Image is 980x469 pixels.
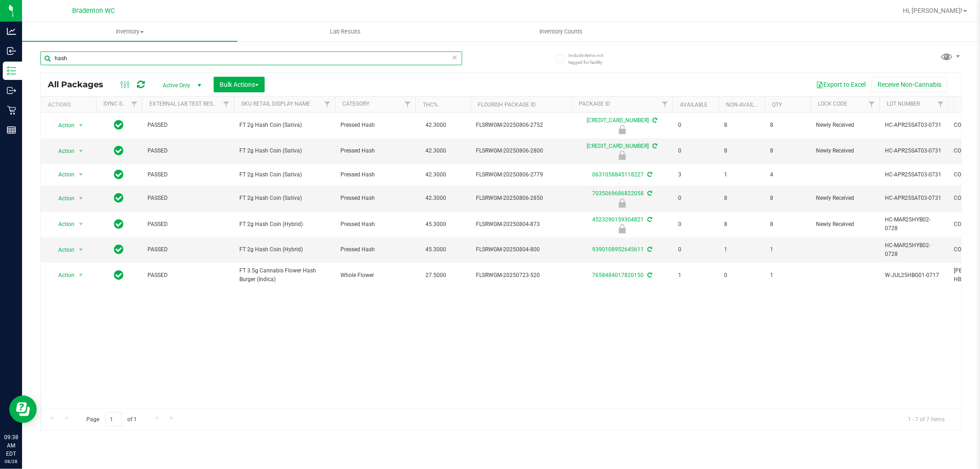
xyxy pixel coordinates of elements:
[651,143,657,149] span: Sync from Compliance System
[724,220,759,229] span: 8
[239,121,329,130] span: FT 2g Hash Coin (Sativa)
[50,168,75,181] span: Action
[75,145,87,158] span: select
[476,170,566,179] span: FLSRWGM-20250806-2779
[50,269,75,282] span: Action
[592,246,644,253] a: 9390108952645611
[50,119,75,132] span: Action
[726,102,767,108] a: Non-Available
[75,218,87,231] span: select
[678,194,713,203] span: 0
[885,147,943,155] span: HC-APR25SAT03-0731
[770,245,805,254] span: 1
[421,269,451,282] span: 27.5000
[452,51,458,63] span: Clear
[885,170,943,179] span: HC-APR25SAT03-0731
[570,151,674,160] div: Newly Received
[48,79,113,90] span: All Packages
[724,245,759,254] span: 1
[678,220,713,229] span: 0
[646,171,652,178] span: Sync from Compliance System
[421,144,451,158] span: 42.3000
[340,147,410,155] span: Pressed Hash
[50,243,75,256] span: Action
[105,412,122,426] input: 1
[885,215,943,233] span: HC-MAR25HYB02-0728
[646,190,652,197] span: Sync from Compliance System
[114,144,124,157] span: In Sync
[651,117,657,124] span: Sync from Compliance System
[678,121,713,130] span: 0
[75,119,87,132] span: select
[239,245,329,254] span: FT 2g Hash Coin (Hybrid)
[592,190,644,197] a: 7035069686822058
[400,96,415,112] a: Filter
[4,433,18,458] p: 09:38 AM EDT
[219,96,234,112] a: Filter
[149,101,221,107] a: External Lab Test Result
[421,218,451,231] span: 45.3000
[147,194,228,203] span: PASSED
[872,77,947,92] button: Receive Non-Cannabis
[592,272,644,278] a: 7658484017820150
[340,245,410,254] span: Pressed Hash
[901,412,952,426] span: 1 - 7 of 7 items
[340,170,410,179] span: Pressed Hash
[127,96,142,112] a: Filter
[587,143,649,149] a: [CREDIT_CARD_NUMBER]
[75,192,87,205] span: select
[214,77,265,92] button: Bulk Actions
[885,241,943,259] span: HC-MAR25HYB02-0728
[476,220,566,229] span: FLSRWGM-20250804-873
[22,28,238,36] span: Inventory
[238,22,453,41] a: Lab Results
[816,194,874,203] span: Newly Received
[75,269,87,282] span: select
[50,145,75,158] span: Action
[816,121,874,130] span: Newly Received
[816,147,874,155] span: Newly Received
[7,46,16,56] inline-svg: Inbound
[239,220,329,229] span: FT 2g Hash Coin (Hybrid)
[239,266,329,284] span: FT 3.5g Cannabis Flower Hash Burger (Indica)
[476,121,566,130] span: FLSRWGM-20250806-2752
[79,412,145,426] span: Page of 1
[476,271,566,280] span: FLSRWGM-20250723-520
[864,96,879,112] a: Filter
[114,119,124,131] span: In Sync
[770,170,805,179] span: 4
[646,216,652,223] span: Sync from Compliance System
[114,269,124,282] span: In Sync
[340,194,410,203] span: Pressed Hash
[4,458,18,465] p: 08/28
[476,147,566,155] span: FLSRWGM-20250806-2800
[579,101,610,107] a: Package ID
[818,101,847,107] a: Lock Code
[40,51,462,65] input: Search Package ID, Item Name, SKU, Lot or Part Number...
[770,147,805,155] span: 8
[114,243,124,256] span: In Sync
[772,102,782,108] a: Qty
[657,96,673,112] a: Filter
[421,243,451,256] span: 45.3000
[885,121,943,130] span: HC-APR25SAT03-0731
[724,194,759,203] span: 8
[885,194,943,203] span: HC-APR25SAT03-0731
[724,121,759,130] span: 8
[9,396,37,423] iframe: Resource center
[587,117,649,124] a: [CREDIT_CARD_NUMBER]
[816,220,874,229] span: Newly Received
[885,271,943,280] span: W-JUL25HBG01-0717
[239,147,329,155] span: FT 2g Hash Coin (Sativa)
[423,102,438,108] a: THC%
[680,102,708,108] a: Available
[568,52,614,66] span: Include items not tagged for facility
[810,77,872,92] button: Export to Excel
[527,28,595,36] span: Inventory Counts
[770,220,805,229] span: 8
[48,102,92,108] div: Actions
[147,121,228,130] span: PASSED
[103,101,139,107] a: Sync Status
[678,147,713,155] span: 0
[570,198,674,208] div: Newly Received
